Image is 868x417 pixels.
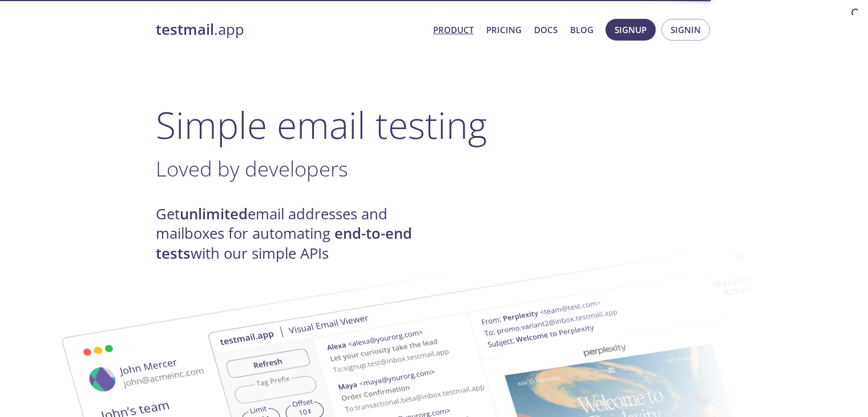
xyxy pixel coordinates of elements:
button: Signin [661,19,710,41]
h4: Get email addresses and mailboxes for automating with our simple APIs [156,205,434,263]
strong: end-to-end tests [156,223,412,263]
a: Blog [570,22,594,37]
h1: Simple email testing [156,103,713,147]
strong: unlimited [180,204,248,224]
a: Pricing [486,22,522,37]
strong: testmail [156,19,214,39]
a: testmail.app [156,20,424,39]
a: Product [433,22,474,37]
button: Signup [605,19,656,41]
span: Signin [671,22,701,37]
a: Docs [534,22,558,37]
span: Signup [615,22,647,37]
span: Loved by developers [156,154,348,183]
